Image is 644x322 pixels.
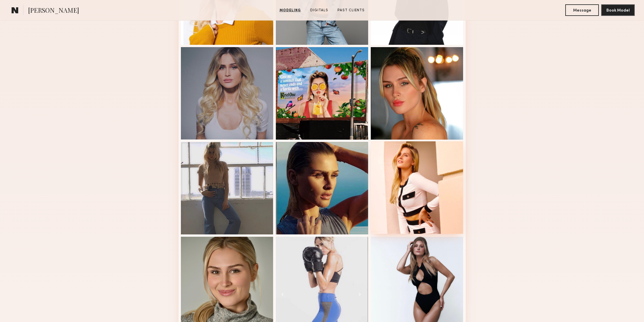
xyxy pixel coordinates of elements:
a: Book Model [601,8,635,12]
span: [PERSON_NAME] [28,6,79,16]
button: Message [565,4,599,16]
button: Book Model [601,4,635,16]
a: Past Clients [335,8,367,13]
a: Modeling [277,8,303,13]
a: Digitals [308,8,331,13]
